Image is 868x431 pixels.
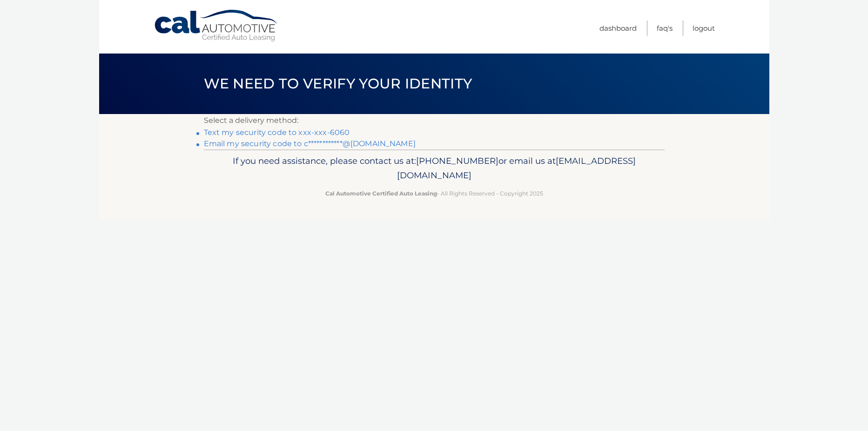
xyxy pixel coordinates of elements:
p: If you need assistance, please contact us at: or email us at [210,154,659,183]
a: FAQ's [657,20,673,36]
a: Cal Automotive [154,9,279,42]
a: Text my security code to xxx-xxx-6060 [204,128,350,137]
a: Logout [693,20,715,36]
a: Dashboard [599,20,637,36]
p: Select a delivery method: [204,114,665,127]
p: - All Rights Reserved - Copyright 2025 [210,189,659,198]
span: [PHONE_NUMBER] [416,155,498,166]
span: We need to verify your identity [204,75,472,92]
strong: Cal Automotive Certified Auto Leasing [325,190,437,197]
